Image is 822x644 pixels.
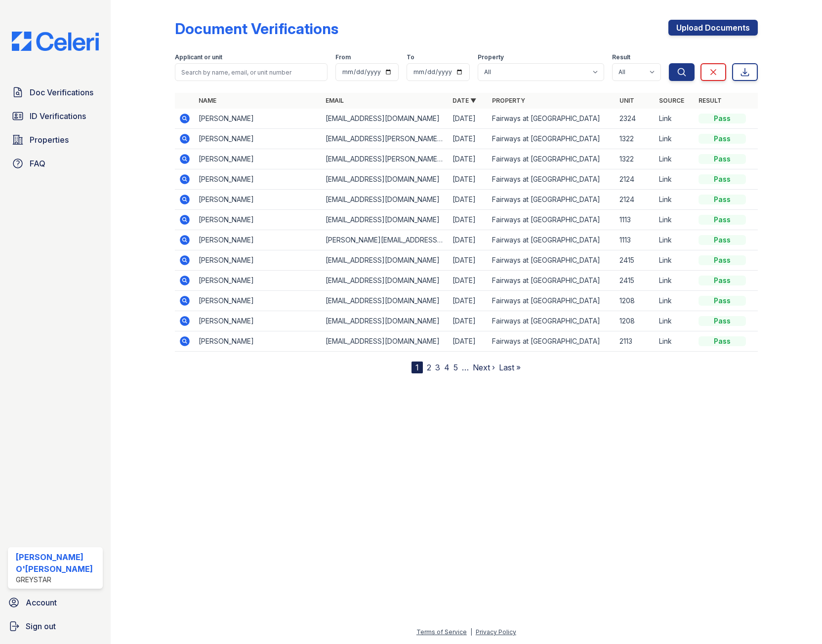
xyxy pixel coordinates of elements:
[449,149,488,169] td: [DATE]
[478,53,504,61] label: Property
[195,149,322,169] td: [PERSON_NAME]
[322,149,449,169] td: [EMAIL_ADDRESS][PERSON_NAME][DOMAIN_NAME]
[335,53,351,61] label: From
[453,362,458,372] a: 5
[699,255,746,265] div: Pass
[699,316,746,326] div: Pass
[699,97,722,104] a: Result
[195,311,322,331] td: [PERSON_NAME]
[195,109,322,129] td: [PERSON_NAME]
[411,362,423,373] div: 1
[655,230,695,250] td: Link
[322,210,449,230] td: [EMAIL_ADDRESS][DOMAIN_NAME]
[8,82,103,102] a: Doc Verifications
[499,362,521,372] a: Last »
[26,597,57,608] span: Account
[449,129,488,149] td: [DATE]
[699,296,746,306] div: Pass
[655,149,695,169] td: Link
[473,362,495,372] a: Next ›
[435,362,440,372] a: 3
[195,291,322,311] td: [PERSON_NAME]
[616,169,655,190] td: 2124
[668,20,758,36] a: Upload Documents
[616,190,655,210] td: 2124
[4,32,107,51] img: CE_Logo_Blue-a8612792a0a2168367f1c8372b55b34899dd931a85d93a1a3d3e32e68fde9ad4.png
[30,134,69,146] span: Properties
[322,311,449,331] td: [EMAIL_ADDRESS][DOMAIN_NAME]
[322,250,449,271] td: [EMAIL_ADDRESS][DOMAIN_NAME]
[616,230,655,250] td: 1113
[449,331,488,352] td: [DATE]
[619,97,634,104] a: Unit
[655,129,695,149] td: Link
[655,250,695,271] td: Link
[449,190,488,210] td: [DATE]
[616,210,655,230] td: 1113
[4,593,107,612] a: Account
[8,130,103,150] a: Properties
[195,250,322,271] td: [PERSON_NAME]
[195,331,322,352] td: [PERSON_NAME]
[449,271,488,291] td: [DATE]
[488,129,615,149] td: Fairways at [GEOGRAPHIC_DATA]
[699,114,746,123] div: Pass
[655,169,695,190] td: Link
[488,271,615,291] td: Fairways at [GEOGRAPHIC_DATA]
[407,53,414,61] label: To
[4,616,107,636] a: Sign out
[30,158,45,169] span: FAQ
[322,190,449,210] td: [EMAIL_ADDRESS][DOMAIN_NAME]
[175,20,338,38] div: Document Verifications
[699,235,746,245] div: Pass
[488,311,615,331] td: Fairways at [GEOGRAPHIC_DATA]
[488,190,615,210] td: Fairways at [GEOGRAPHIC_DATA]
[199,97,216,104] a: Name
[195,190,322,210] td: [PERSON_NAME]
[326,97,344,104] a: Email
[659,97,684,104] a: Source
[655,271,695,291] td: Link
[616,291,655,311] td: 1208
[195,129,322,149] td: [PERSON_NAME]
[427,362,431,372] a: 2
[488,149,615,169] td: Fairways at [GEOGRAPHIC_DATA]
[476,628,516,636] a: Privacy Policy
[462,362,469,373] span: …
[616,109,655,129] td: 2324
[488,291,615,311] td: Fairways at [GEOGRAPHIC_DATA]
[470,628,472,636] div: |
[322,109,449,129] td: [EMAIL_ADDRESS][DOMAIN_NAME]
[30,110,86,122] span: ID Verifications
[449,169,488,190] td: [DATE]
[699,154,746,164] div: Pass
[488,169,615,190] td: Fairways at [GEOGRAPHIC_DATA]
[616,271,655,291] td: 2415
[322,291,449,311] td: [EMAIL_ADDRESS][DOMAIN_NAME]
[449,291,488,311] td: [DATE]
[449,250,488,271] td: [DATE]
[16,575,99,585] div: Greystar
[452,97,476,104] a: Date ▼
[322,331,449,352] td: [EMAIL_ADDRESS][DOMAIN_NAME]
[444,362,450,372] a: 4
[195,210,322,230] td: [PERSON_NAME]
[699,195,746,204] div: Pass
[16,551,99,575] div: [PERSON_NAME] O'[PERSON_NAME]
[655,331,695,352] td: Link
[8,106,103,126] a: ID Verifications
[488,331,615,352] td: Fairways at [GEOGRAPHIC_DATA]
[492,97,525,104] a: Property
[8,154,103,173] a: FAQ
[612,53,630,61] label: Result
[322,230,449,250] td: [PERSON_NAME][EMAIL_ADDRESS][DOMAIN_NAME]
[195,230,322,250] td: [PERSON_NAME]
[488,109,615,129] td: Fairways at [GEOGRAPHIC_DATA]
[616,250,655,271] td: 2415
[616,129,655,149] td: 1322
[195,169,322,190] td: [PERSON_NAME]
[449,109,488,129] td: [DATE]
[175,63,328,81] input: Search by name, email, or unit number
[616,311,655,331] td: 1208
